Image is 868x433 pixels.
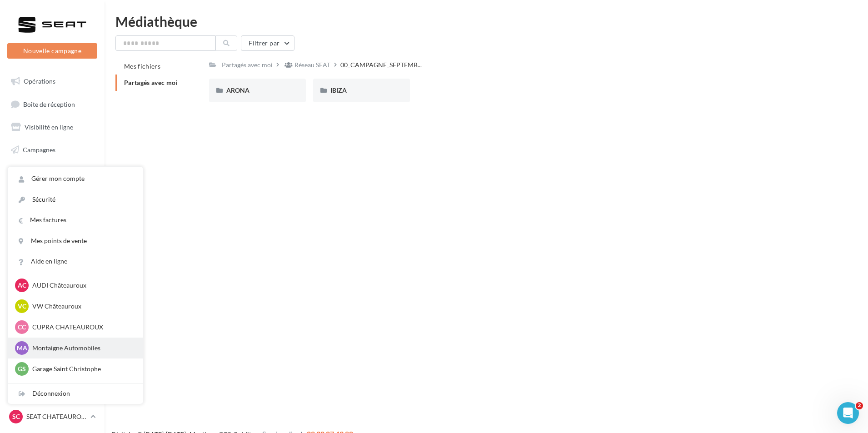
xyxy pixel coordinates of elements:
[17,343,27,353] span: MA
[8,251,143,272] a: Aide en ligne
[5,185,99,204] a: Médiathèque
[5,163,99,182] a: Contacts
[294,60,330,70] div: Réseau SEAT
[7,408,97,425] a: SC SEAT CHATEAUROUX
[25,123,73,131] span: Visibilité en ligne
[5,231,99,258] a: PLV et print personnalisable
[124,79,178,86] span: Partagés avec moi
[856,402,863,409] span: 2
[8,189,143,210] a: Sécurité
[32,323,132,332] p: CUPRA CHATEAUROUX
[124,62,160,70] span: Mes fichiers
[18,364,26,373] span: GS
[32,343,132,353] p: Montaigne Automobiles
[12,412,20,421] span: SC
[226,86,249,94] span: ARONA
[5,95,99,114] a: Boîte de réception
[8,210,143,230] a: Mes factures
[18,323,26,332] span: CC
[5,72,99,91] a: Opérations
[330,86,347,94] span: IBIZA
[18,281,26,290] span: AC
[115,15,857,28] div: Médiathèque
[5,261,99,288] a: Campagnes DataOnDemand
[837,402,859,424] iframe: Intercom live chat
[8,169,143,189] a: Gérer mon compte
[23,100,75,108] span: Boîte de réception
[32,281,132,290] p: AUDI Châteauroux
[24,77,55,85] span: Opérations
[32,364,132,373] p: Garage Saint Christophe
[8,383,143,404] div: Déconnexion
[26,412,87,421] p: SEAT CHATEAUROUX
[23,146,55,154] span: Campagnes
[7,43,97,59] button: Nouvelle campagne
[340,60,422,70] span: 00_CAMPAGNE_SEPTEMB...
[5,208,99,227] a: Calendrier
[222,60,273,70] div: Partagés avec moi
[241,35,294,51] button: Filtrer par
[8,231,143,251] a: Mes points de vente
[5,118,99,137] a: Visibilité en ligne
[18,302,26,311] span: VC
[32,302,132,311] p: VW Châteauroux
[5,140,99,159] a: Campagnes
